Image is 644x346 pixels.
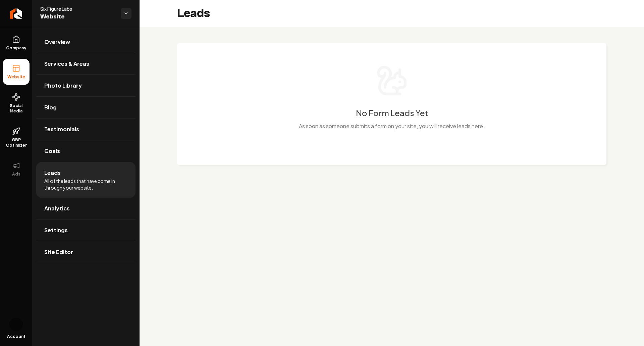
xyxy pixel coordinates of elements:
[5,74,28,80] span: Website
[40,12,115,21] span: Website
[9,318,23,331] img: Sagar Soni
[3,88,30,119] a: Social Media
[44,82,82,90] span: Photo Library
[36,198,136,219] a: Analytics
[44,125,79,133] span: Testimonials
[44,248,73,256] span: Site Editor
[44,38,70,46] span: Overview
[44,169,61,177] span: Leads
[3,45,29,51] span: Company
[10,8,22,19] img: Rebolt Logo
[3,137,30,148] span: GBP Optimizer
[36,97,136,118] a: Blog
[36,118,136,140] a: Testimonials
[3,103,30,114] span: Social Media
[44,226,68,234] span: Settings
[44,60,89,68] span: Services & Areas
[40,5,115,12] span: Six Figure Labs
[44,147,60,155] span: Goals
[44,103,57,111] span: Blog
[3,122,30,153] a: GBP Optimizer
[36,31,136,53] a: Overview
[299,122,485,130] p: As soon as someone submits a form on your site, you will receive leads here.
[36,241,136,263] a: Site Editor
[7,334,25,339] span: Account
[36,140,136,162] a: Goals
[36,219,136,241] a: Settings
[44,178,127,191] span: All of the leads that have come in through your website.
[177,7,210,20] h2: Leads
[356,107,428,118] h3: No Form Leads Yet
[3,30,30,56] a: Company
[44,204,70,212] span: Analytics
[36,75,136,96] a: Photo Library
[9,171,23,177] span: Ads
[36,53,136,75] a: Services & Areas
[9,318,23,331] button: Open user button
[3,156,30,182] button: Ads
